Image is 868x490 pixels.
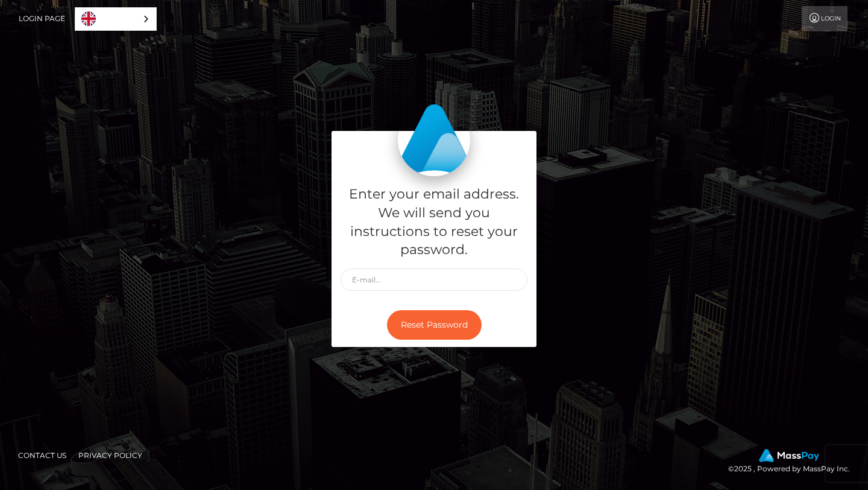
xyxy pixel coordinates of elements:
img: MassPay [759,449,819,462]
div: Language [75,7,157,31]
a: English [75,8,156,30]
h5: Enter your email address. We will send you instructions to reset your password. [341,185,527,259]
div: © 2025 , Powered by MassPay Inc. [728,449,859,476]
a: Login Page [19,6,65,31]
a: Contact Us [13,446,71,465]
a: Login [802,6,848,31]
a: Privacy Policy [74,446,147,465]
input: E-mail... [341,269,527,291]
aside: Language selected: English [75,7,157,31]
button: Reset Password [387,310,482,340]
img: MassPay Login [398,104,470,176]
